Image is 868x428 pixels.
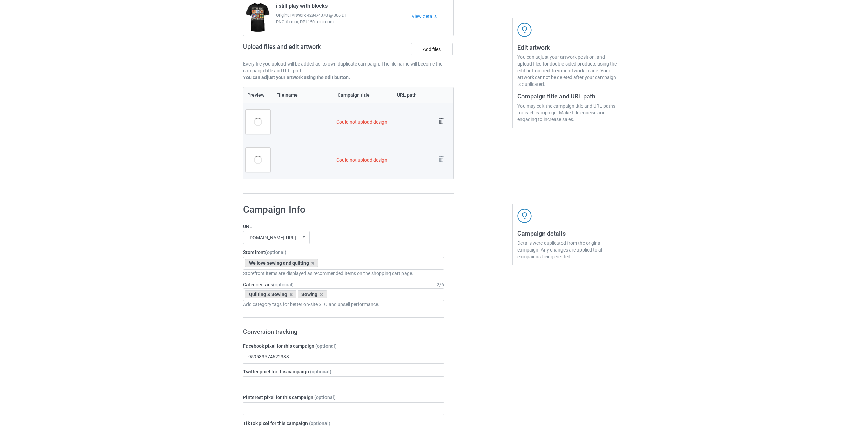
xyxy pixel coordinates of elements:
[243,223,445,230] label: URL
[314,395,336,400] span: (optional)
[411,43,453,55] label: Add files
[437,116,446,126] img: svg+xml;base64,PD94bWwgdmVyc2lvbj0iMS4wIiBlbmNvZGluZz0iVVRGLTgiPz4KPHN2ZyB3aWR0aD0iMjhweCIgaGVpZ2...
[243,281,294,288] label: Category tags
[243,270,445,277] div: Storefront items are displayed as recommended items on the shopping cart page.
[276,3,328,12] span: i still play with blocks
[334,103,434,141] td: Could not upload design
[243,75,350,80] b: You can adjust your artwork using the edit button.
[517,23,532,37] img: svg+xml;base64,PD94bWwgdmVyc2lvbj0iMS4wIiBlbmNvZGluZz0iVVRGLTgiPz4KPHN2ZyB3aWR0aD0iNDJweCIgaGVpZ2...
[517,229,620,237] h3: Campaign details
[517,209,532,223] img: svg+xml;base64,PD94bWwgdmVyc2lvbj0iMS4wIiBlbmNvZGluZz0iVVRGLTgiPz4KPHN2ZyB3aWR0aD0iNDJweCIgaGVpZ2...
[437,281,444,288] div: 2 / 6
[243,394,445,401] label: Pinterest pixel for this campaign
[243,342,445,349] label: Facebook pixel for this campaign
[245,259,318,267] div: We love sewing and quilting
[273,87,334,103] th: File name
[393,87,434,103] th: URL path
[243,249,445,256] label: Storefront
[517,43,620,51] h3: Edit artwork
[243,301,445,308] div: Add category tags for better on-site SEO and upsell performance.
[243,43,370,56] h2: Upload files and edit artwork
[243,60,454,74] p: Every file you upload will be added as its own duplicate campaign. The file name will become the ...
[248,235,296,240] div: [DOMAIN_NAME][URL]
[309,421,330,426] span: (optional)
[517,54,620,88] div: You can adjust your artwork position, and upload files for double-sided products using the edit b...
[334,87,393,103] th: Campaign title
[412,13,453,20] a: View details
[273,282,294,287] span: (optional)
[243,420,445,427] label: TikTok pixel for this campaign
[243,204,445,216] h1: Campaign Info
[243,368,445,375] label: Twitter pixel for this campaign
[243,328,445,335] h3: Conversion tracking
[265,249,287,255] span: (optional)
[517,92,620,100] h3: Campaign title and URL path
[517,103,620,123] div: You may edit the campaign title and URL paths for each campaign. Make title concise and engaging ...
[298,290,327,298] div: Sewing
[310,369,331,374] span: (optional)
[334,141,434,179] td: Could not upload design
[315,343,337,349] span: (optional)
[243,87,273,103] th: Preview
[245,290,297,298] div: Quilting & Sewing
[517,240,620,260] div: Details were duplicated from the original campaign. Any changes are applied to all campaigns bein...
[276,19,412,25] span: PNG format, DPI 150 minimum
[276,12,412,19] span: Original Artwork 4284x4370 @ 306 DPI
[437,154,446,164] img: svg+xml;base64,PD94bWwgdmVyc2lvbj0iMS4wIiBlbmNvZGluZz0iVVRGLTgiPz4KPHN2ZyB3aWR0aD0iMjhweCIgaGVpZ2...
